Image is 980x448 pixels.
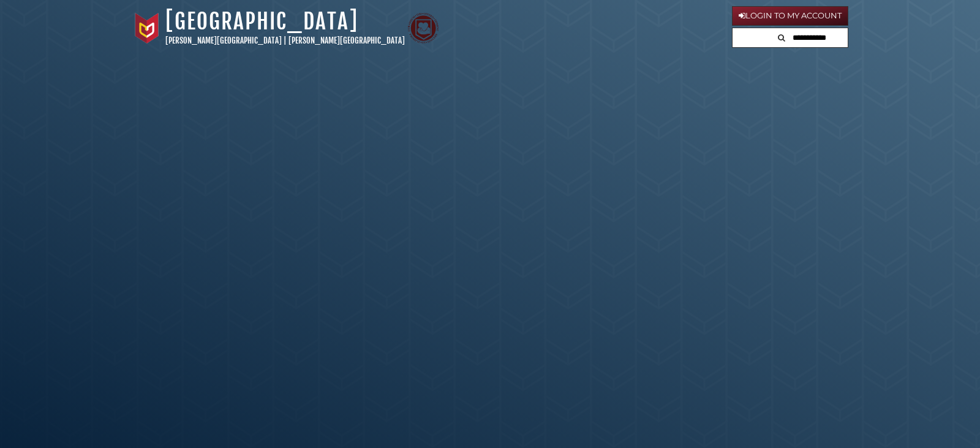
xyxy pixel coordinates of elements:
a: [PERSON_NAME][GEOGRAPHIC_DATA] [165,36,282,45]
a: [PERSON_NAME][GEOGRAPHIC_DATA] [288,36,405,45]
span: | [284,36,287,45]
img: Calvin Theological Seminary [408,13,439,44]
a: [GEOGRAPHIC_DATA] [165,8,358,35]
i: Search [778,34,785,42]
a: Login to My Account [732,6,848,26]
button: Search [774,28,789,45]
img: Calvin University [132,13,162,44]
